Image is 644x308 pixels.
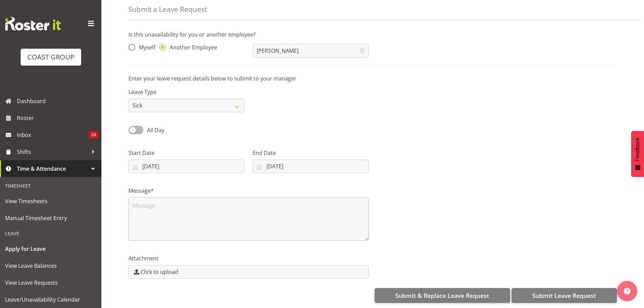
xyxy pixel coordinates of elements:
[89,132,98,138] span: 24
[5,196,96,206] span: View Timesheets
[5,17,61,30] img: Rosterit website logo
[395,291,489,300] span: Submit & Replace Leave Request
[5,244,96,254] span: Apply for Leave
[166,44,217,51] span: Another Employee
[2,227,100,240] div: Leave
[5,261,96,271] span: View Leave Balances
[2,193,100,210] a: View Timesheets
[128,187,369,195] label: Message*
[128,160,244,173] input: Click to select...
[128,254,369,262] label: Attachment
[128,5,207,13] h4: Submit a Leave Request
[2,240,100,257] a: Apply for Leave
[128,74,617,82] p: Enter your leave request details below to submit to your manager
[2,257,100,274] a: View Leave Balances
[2,291,100,308] a: Leave/Unavailability Calendar
[135,44,155,51] span: Myself
[511,288,617,303] button: Submit Leave Request
[5,213,96,223] span: Manual Timesheet Entry
[17,96,98,106] span: Dashboard
[631,131,644,177] button: Feedback - Show survey
[253,44,368,57] input: Select Employee
[2,179,100,193] div: Timesheet
[17,164,88,174] span: Time & Attendance
[624,288,630,294] img: help-xxl-2.png
[17,113,98,123] span: Roster
[635,138,641,161] span: Feedback
[128,149,244,157] label: Start Date
[375,288,510,303] button: Submit & Replace Leave Request
[128,30,617,39] p: Is this unavailability for you or another employee?
[17,130,89,140] span: Inbox
[5,278,96,288] span: View Leave Requests
[17,147,88,157] span: Shifts
[147,126,164,134] span: All Day
[27,52,74,62] div: COAST GROUP
[128,88,244,96] label: Leave Type
[253,149,368,157] label: End Date
[5,294,96,305] span: Leave/Unavailability Calendar
[2,274,100,291] a: View Leave Requests
[532,291,596,300] span: Submit Leave Request
[2,210,100,227] a: Manual Timesheet Entry
[141,268,178,276] span: Click to upload
[253,160,368,173] input: Click to select...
